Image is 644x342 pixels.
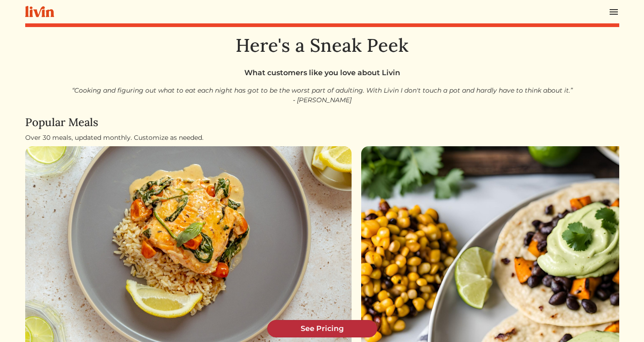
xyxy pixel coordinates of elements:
[25,67,619,78] div: What customers like you love about Livin
[25,6,54,17] img: livin-logo-a0d97d1a881af30f6274990eb6222085a2533c92bbd1e4f22c21b4f0d0e3210c.svg
[25,116,619,129] h4: Popular Meals
[47,86,597,105] p: “Cooking and figuring out what to eat each night has got to be the worst part of adulting. With L...
[25,34,619,56] h1: Here's a Sneak Peek
[267,320,377,337] a: See Pricing
[25,133,619,143] div: Over 30 meals, updated monthly. Customize as needed.
[608,6,619,17] img: menu_hamburger-cb6d353cf0ecd9f46ceae1c99ecbeb4a00e71ca567a856bd81f57e9d8c17bb26.svg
